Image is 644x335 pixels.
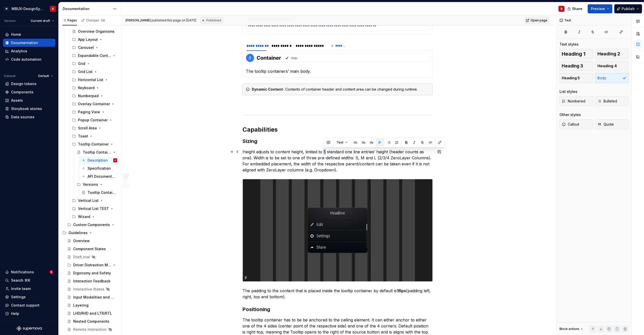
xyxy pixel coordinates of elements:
button: Current draft [28,17,56,24]
div: Tooltip Container - Versions [88,190,116,195]
div: Home [11,32,21,37]
span: 9 [49,270,53,274]
a: Settings [3,293,55,301]
div: Tooltip Container [70,140,119,148]
div: Assets [11,98,23,103]
div: Horizontal List [70,76,119,84]
div: Block actions [559,325,584,332]
a: Interactive States [65,285,119,293]
div: Invite team [11,286,31,291]
a: Data sources [3,113,55,121]
div: Carousel [70,44,119,52]
span: [PERSON_NAME] [126,18,151,22]
div: Custom Components [65,221,119,229]
div: Components [11,90,33,95]
div: Paging View [70,108,119,116]
div: Vertical List [78,198,99,203]
div: Tooltip Container [83,150,111,155]
button: Preview [588,4,612,13]
div: Other styles [559,112,581,117]
span: Heading 3 [562,63,583,68]
div: Guidelines [68,230,88,235]
div: Grid List [70,68,119,76]
img: 531e7c33-642e-43e7-9a7f-232802e4d715.png [243,179,432,281]
a: Components [3,88,55,96]
div: Scroll Area [70,124,119,132]
button: Search ⌘K [3,276,55,284]
div: Version [4,19,16,23]
button: Heading 4 [595,61,629,71]
div: Custom Components [73,222,110,227]
div: Tooltip Container [78,142,109,147]
button: Numbered [559,96,593,106]
div: Versions [83,182,98,187]
div: Search ⌘K [11,278,30,283]
span: Heading 4 [597,63,617,68]
div: Paging View [78,109,100,115]
div: Pages [62,18,77,22]
div: B [561,7,562,11]
div: App Layout [78,37,98,42]
div: Vertical List TEST [70,205,119,213]
div: Keyboard [70,84,119,92]
div: Popup Container [78,118,108,123]
div: Input Modalities and Cursor Behavior [73,295,115,300]
div: - Contents of container header and content area can be changed during runtime. [252,87,429,92]
span: Heading 1 [562,51,585,56]
div: App Layout [70,35,119,44]
div: Changes [86,18,106,22]
div: Contact support [11,303,39,308]
div: Carousel [78,45,94,50]
p: Height adjusts to content height, limited to 5 standard one line entries’ height (header counts a... [243,149,433,173]
section-item: 1: Container [246,54,429,74]
div: Guidelines [60,229,119,237]
div: Overview Organisms [78,29,114,34]
div: Component States [73,246,106,251]
a: Supernova Logo [17,326,42,331]
div: Nested Components [73,319,109,324]
div: Text styles [559,42,579,47]
span: Default [38,74,49,78]
a: LHD/RHD and LTR/RTL [65,309,119,317]
span: Share [572,6,582,11]
div: Driver Distraction Mitigation [73,263,111,268]
div: Numberpad [78,93,99,98]
a: Open page [524,17,550,24]
h2: Capabilities [243,126,433,134]
span: Quote [597,122,614,127]
a: Overview [65,237,119,245]
div: Notifications [11,270,34,275]
div: Code automation [11,57,42,62]
button: Bulleted [595,96,629,106]
a: Remote Interaction [65,325,119,333]
div: Vertical List TEST [78,206,109,211]
div: Interaction Feedback [73,279,110,284]
div: M [4,6,10,12]
button: Callout [559,119,593,129]
div: Scroll Area [78,126,97,131]
div: Analytics [11,49,27,54]
div: Storybook stories [11,106,42,111]
div: Vertical List [70,197,119,205]
button: Heading 2 [595,49,629,59]
img: 32cd886a-a92b-4414-ba2e-5df49c525994.png [246,54,298,62]
div: Wizard [70,213,119,221]
span: Heading 2 [597,51,620,56]
div: Grid [78,61,85,66]
div: Popup Container [70,116,119,124]
a: Draft_trial [65,253,119,261]
button: Heading 5 [559,73,593,83]
span: Open page [531,18,547,22]
button: Heading 3 [559,61,593,71]
button: Publish [614,4,642,13]
span: published this page on [DATE] [126,18,196,22]
a: Invite team [3,285,55,293]
button: Share [565,4,586,13]
button: Heading 1 [559,49,593,59]
div: Numberpad [70,92,119,100]
a: Design tokens [3,80,55,88]
div: Interactive States [73,287,104,292]
button: Default [36,72,55,80]
a: DescriptionB [79,156,119,164]
button: Quote [595,119,629,129]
